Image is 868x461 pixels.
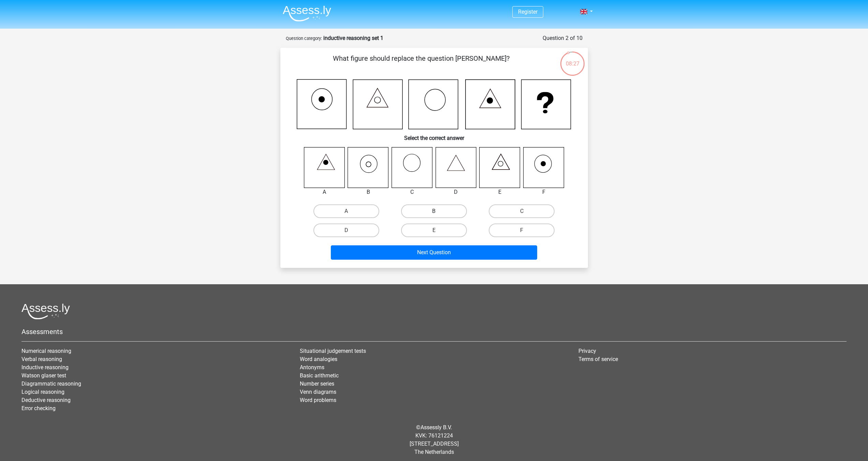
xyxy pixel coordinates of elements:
[489,204,555,218] label: C
[323,35,383,41] strong: inductive reasoning set 1
[313,204,379,218] label: A
[300,364,324,371] a: Antonyms
[21,380,81,387] a: Diagrammatic reasoning
[386,188,438,196] div: C
[300,356,337,362] a: Word analogies
[543,34,583,42] div: Question 2 of 10
[342,188,394,196] div: B
[300,348,366,354] a: Situational judgement tests
[300,389,336,395] a: Venn diagrams
[331,245,537,260] button: Next Question
[291,129,577,141] h6: Select the correct answer
[489,224,555,237] label: F
[21,372,66,379] a: Watson glaser test
[299,188,350,196] div: A
[21,405,56,412] a: Error checking
[300,372,339,379] a: Basic arithmetic
[21,348,71,354] a: Numerical reasoning
[21,303,70,319] img: Assessly logo
[518,9,538,15] a: Register
[401,224,467,237] label: E
[300,380,334,387] a: Number series
[313,224,379,237] label: D
[401,204,467,218] label: B
[578,356,618,362] a: Terms of service
[578,348,596,354] a: Privacy
[430,188,482,196] div: D
[560,51,585,68] div: 08:27
[291,53,551,74] p: What figure should replace the question [PERSON_NAME]?
[286,36,322,41] small: Question category:
[518,188,570,196] div: F
[21,356,62,362] a: Verbal reasoning
[283,5,331,21] img: Assessly
[21,328,847,336] h5: Assessments
[300,397,336,403] a: Word problems
[474,188,526,196] div: E
[21,389,64,395] a: Logical reasoning
[21,364,69,371] a: Inductive reasoning
[421,424,452,431] a: Assessly B.V.
[21,397,71,403] a: Deductive reasoning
